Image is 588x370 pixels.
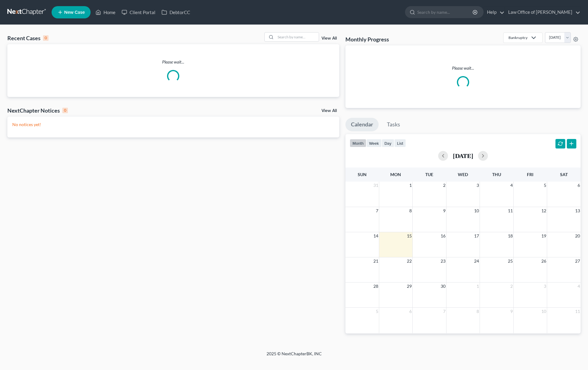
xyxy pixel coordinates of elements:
a: Calendar [345,118,379,131]
span: 2 [442,182,446,189]
span: 29 [406,283,412,290]
button: week [366,139,382,147]
span: 8 [476,308,480,315]
span: Thu [492,172,501,177]
span: 15 [406,232,412,240]
span: 9 [510,308,513,315]
span: Tue [425,172,433,177]
button: day [382,139,394,147]
p: No notices yet! [12,121,334,128]
span: New Case [64,10,85,15]
button: list [394,139,406,147]
span: 24 [473,257,480,265]
span: 21 [373,257,379,265]
div: Bankruptcy [508,35,528,40]
span: 3 [476,182,480,189]
button: month [350,139,366,147]
h2: [DATE] [453,152,473,159]
span: Sun [358,172,367,177]
span: 10 [473,207,480,214]
p: Please wait... [350,65,576,71]
span: 26 [541,257,547,265]
span: 4 [510,182,513,189]
span: 1 [409,182,412,189]
div: Recent Cases [7,34,49,42]
a: Help [484,7,504,18]
a: Home [92,7,119,18]
span: 10 [541,308,547,315]
span: 18 [507,232,513,240]
p: Please wait... [7,59,339,65]
span: 5 [375,308,379,315]
div: 0 [43,35,49,41]
a: Law Office of [PERSON_NAME] [505,7,580,18]
h3: Monthly Progress [345,36,389,43]
span: 5 [543,182,547,189]
span: Sat [560,172,568,177]
span: 16 [440,232,446,240]
span: 11 [507,207,513,214]
span: 9 [442,207,446,214]
a: View All [321,109,337,113]
span: 6 [577,182,581,189]
span: 6 [409,308,412,315]
span: 14 [373,232,379,240]
span: Mon [390,172,401,177]
span: 17 [473,232,480,240]
span: Wed [458,172,468,177]
div: NextChapter Notices [7,107,68,114]
span: 11 [574,308,581,315]
span: 2 [510,283,513,290]
span: 22 [406,257,412,265]
span: 31 [373,182,379,189]
span: 30 [440,283,446,290]
span: 27 [574,257,581,265]
span: 28 [373,283,379,290]
span: 19 [541,232,547,240]
input: Search by name... [417,6,473,18]
span: 4 [577,283,581,290]
span: 23 [440,257,446,265]
div: 0 [62,108,68,113]
span: 13 [574,207,581,214]
a: View All [321,36,337,40]
a: Client Portal [119,7,158,18]
a: DebtorCC [158,7,193,18]
span: Fri [527,172,533,177]
span: 3 [543,283,547,290]
span: 20 [574,232,581,240]
span: 8 [409,207,412,214]
span: 25 [507,257,513,265]
span: 7 [442,308,446,315]
input: Search by name... [276,33,319,41]
span: 7 [375,207,379,214]
span: 12 [541,207,547,214]
a: Tasks [381,118,406,131]
span: 1 [476,283,480,290]
div: 2025 © NextChapterBK, INC [119,351,469,362]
